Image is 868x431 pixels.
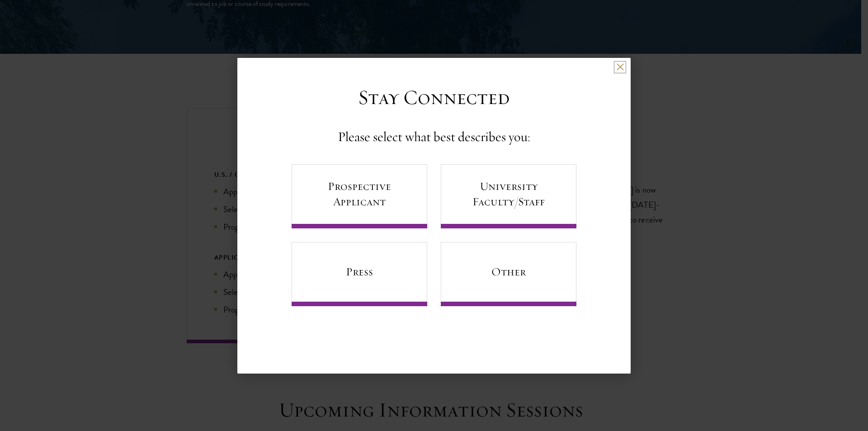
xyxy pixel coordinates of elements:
[338,128,530,146] h4: Please select what best describes you:
[441,164,576,228] a: University Faculty/Staff
[441,242,576,306] a: Other
[358,85,510,110] h3: Stay Connected
[292,164,427,228] a: Prospective Applicant
[292,242,427,306] a: Press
